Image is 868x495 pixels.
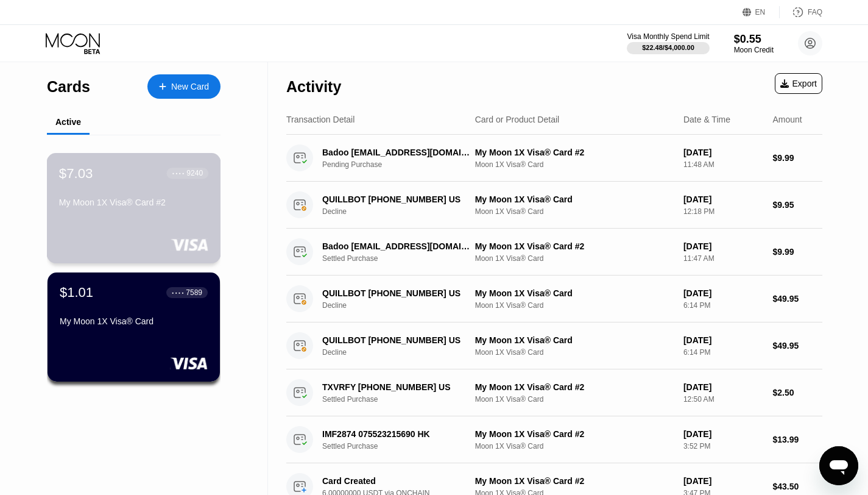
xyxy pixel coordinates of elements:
div: Card Created [322,476,472,486]
div: $0.55Moon Credit [734,33,774,54]
div: $1.01● ● ● ●7589My Moon 1X Visa® Card [48,272,220,382]
div: $43.50 [772,482,822,491]
div: 12:50 AM [683,395,763,404]
div: My Moon 1X Visa® Card [475,194,674,204]
div: Cards [47,78,90,96]
div: [DATE] [683,241,763,251]
div: $49.95 [772,341,822,351]
div: 6:14 PM [683,348,763,357]
div: FAQ [780,6,822,18]
div: My Moon 1X Visa® Card #2 [475,429,674,439]
div: 6:14 PM [683,301,763,310]
div: New Card [147,74,221,99]
div: Moon 1X Visa® Card [475,442,674,450]
iframe: Button to launch messaging window [819,446,858,485]
div: New Card [171,82,209,92]
div: Badoo [EMAIL_ADDRESS][DOMAIN_NAME] [GEOGRAPHIC_DATA] IE [322,241,472,251]
div: $7.03● ● ● ●9240My Moon 1X Visa® Card #2 [48,154,220,263]
div: My Moon 1X Visa® Card #2 [59,198,208,207]
div: EN [755,8,766,16]
div: Visa Monthly Spend Limit$22.48/$4,000.00 [627,32,709,54]
div: 3:52 PM [683,442,763,450]
div: QUILLBOT [PHONE_NUMBER] USDeclineMy Moon 1X Visa® CardMoon 1X Visa® Card[DATE]12:18 PM$9.95 [286,182,822,229]
div: $22.48 / $4,000.00 [642,44,694,51]
div: ● ● ● ● [172,291,184,294]
div: Moon Credit [734,46,774,54]
div: Settled Purchase [322,395,483,404]
div: My Moon 1X Visa® Card [475,288,674,298]
div: QUILLBOT [PHONE_NUMBER] USDeclineMy Moon 1X Visa® CardMoon 1X Visa® Card[DATE]6:14 PM$49.95 [286,276,822,322]
div: Moon 1X Visa® Card [475,254,674,263]
div: Moon 1X Visa® Card [475,348,674,357]
div: Transaction Detail [286,115,355,124]
div: QUILLBOT [PHONE_NUMBER] US [322,194,472,204]
div: Date & Time [683,115,730,124]
div: Export [780,79,817,88]
div: $49.95 [772,294,822,304]
div: [DATE] [683,476,763,486]
div: IMF2874 075523215690 HKSettled PurchaseMy Moon 1X Visa® Card #2Moon 1X Visa® Card[DATE]3:52 PM$13.99 [286,416,822,463]
div: $1.01 [60,285,93,301]
div: TXVRFY [PHONE_NUMBER] US [322,382,472,392]
div: Badoo [EMAIL_ADDRESS][DOMAIN_NAME] [GEOGRAPHIC_DATA] IEPending PurchaseMy Moon 1X Visa® Card #2Mo... [286,135,822,182]
div: My Moon 1X Visa® Card #2 [475,148,674,157]
div: Settled Purchase [322,442,483,450]
div: Decline [322,348,483,357]
div: My Moon 1X Visa® Card #2 [475,241,674,251]
div: $9.99 [772,153,822,163]
div: Settled Purchase [322,254,483,263]
div: 11:48 AM [683,160,763,169]
div: ● ● ● ● [172,171,185,175]
div: My Moon 1X Visa® Card #2 [475,382,674,392]
div: Active [55,117,81,127]
div: $9.99 [772,247,822,257]
div: EN [743,6,780,18]
div: Badoo [EMAIL_ADDRESS][DOMAIN_NAME] [GEOGRAPHIC_DATA] IE [322,148,472,157]
div: [DATE] [683,194,763,204]
div: Export [775,73,822,94]
div: 12:18 PM [683,207,763,216]
div: Moon 1X Visa® Card [475,160,674,169]
div: My Moon 1X Visa® Card [475,335,674,345]
div: [DATE] [683,429,763,439]
div: My Moon 1X Visa® Card #2 [475,476,674,486]
div: Badoo [EMAIL_ADDRESS][DOMAIN_NAME] [GEOGRAPHIC_DATA] IESettled PurchaseMy Moon 1X Visa® Card #2Mo... [286,229,822,276]
div: [DATE] [683,148,763,157]
div: [DATE] [683,382,763,392]
div: Decline [322,301,483,310]
div: IMF2874 075523215690 HK [322,429,472,439]
div: My Moon 1X Visa® Card [60,316,208,326]
div: [DATE] [683,335,763,345]
div: $0.55 [734,33,774,46]
div: Decline [322,207,483,216]
div: $13.99 [772,435,822,444]
div: Pending Purchase [322,160,483,169]
div: QUILLBOT [PHONE_NUMBER] US [322,288,472,298]
div: Activity [286,78,341,96]
div: $7.03 [59,165,93,181]
div: TXVRFY [PHONE_NUMBER] USSettled PurchaseMy Moon 1X Visa® Card #2Moon 1X Visa® Card[DATE]12:50 AM$... [286,369,822,416]
div: Moon 1X Visa® Card [475,301,674,310]
div: [DATE] [683,288,763,298]
div: Amount [772,115,802,124]
div: $2.50 [772,388,822,397]
div: $9.95 [772,200,822,210]
div: 7589 [186,288,202,297]
div: Card or Product Detail [475,115,560,124]
div: QUILLBOT [PHONE_NUMBER] US [322,335,472,345]
div: QUILLBOT [PHONE_NUMBER] USDeclineMy Moon 1X Visa® CardMoon 1X Visa® Card[DATE]6:14 PM$49.95 [286,322,822,369]
div: FAQ [808,8,822,16]
div: 9240 [186,169,203,177]
div: Visa Monthly Spend Limit [627,32,709,41]
div: 11:47 AM [683,254,763,263]
div: Moon 1X Visa® Card [475,207,674,216]
div: Moon 1X Visa® Card [475,395,674,404]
